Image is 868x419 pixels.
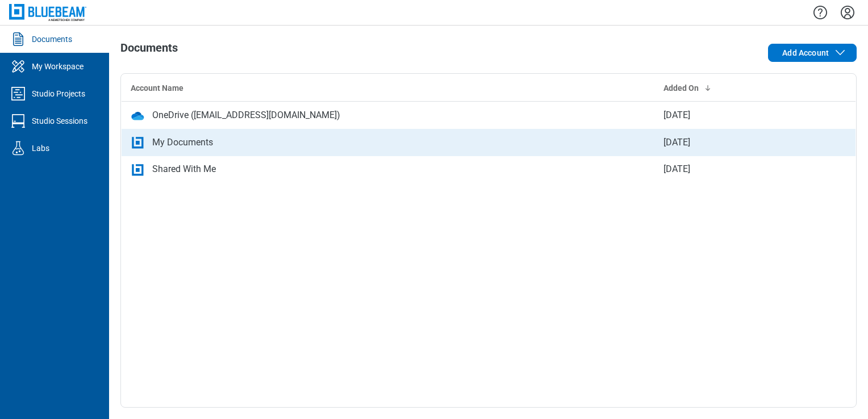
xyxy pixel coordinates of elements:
[654,102,802,129] td: [DATE]
[654,156,802,183] td: [DATE]
[9,85,27,103] svg: Studio Projects
[838,3,857,22] button: Settings
[32,61,84,72] div: My Workspace
[32,143,49,154] div: Labs
[152,108,340,122] div: OneDrive ([EMAIL_ADDRESS][DOMAIN_NAME])
[32,88,85,99] div: Studio Projects
[782,47,829,58] span: Add Account
[663,82,792,94] div: Added On
[32,33,72,45] div: Documents
[152,162,216,176] div: Shared With Me
[9,112,27,130] svg: Studio Sessions
[9,57,27,76] svg: My Workspace
[120,41,178,60] h1: Documents
[121,74,856,183] table: bb-data-table
[152,136,213,149] div: My Documents
[9,30,27,48] svg: Documents
[768,44,857,62] button: Add Account
[9,4,86,20] img: Bluebeam, Inc.
[32,115,87,127] div: Studio Sessions
[131,82,645,94] div: Account Name
[654,129,802,156] td: [DATE]
[9,139,27,157] svg: Labs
